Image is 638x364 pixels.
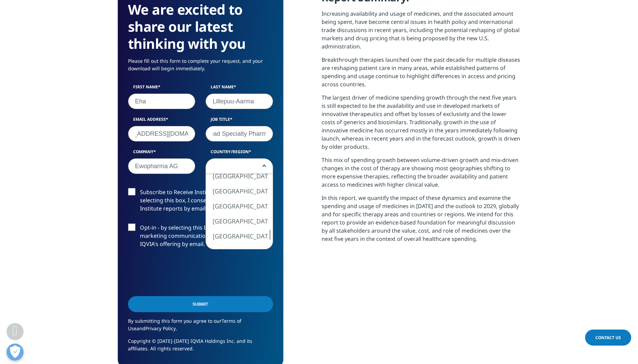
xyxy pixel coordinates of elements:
[128,149,196,158] label: Company
[322,10,521,56] p: Increasing availability and usage of medicines, and the associated amount being spent, have becom...
[585,330,631,346] a: Contact Us
[205,116,273,126] label: Job Title
[128,84,196,93] label: First Name
[322,156,521,194] p: This mix of spending growth between volume-driven growth and mix-driven changes in the cost of th...
[145,325,176,332] a: Privacy Policy
[205,149,273,158] label: Country/Region
[128,57,273,77] p: Please fill out this form to complete your request, and your download will begin immediately.
[128,337,273,358] p: Copyright © [DATE]-[DATE] IQVIA Holdings Inc. and its affiliates. All rights reserved.
[6,344,24,361] button: Open Preferences
[206,199,268,214] li: [GEOGRAPHIC_DATA]
[128,116,196,126] label: Email Address
[128,1,273,52] h3: We are excited to share our latest thinking with you
[322,93,521,156] p: The largest driver of medicine spending growth through the next five years is still expected to b...
[322,56,521,93] p: Breakthrough therapies launched over the past decade for multiple diseases are reshaping patient ...
[206,214,268,229] li: [GEOGRAPHIC_DATA]
[128,223,273,252] label: Opt-in - by selecting this box, I consent to receiving marketing communications and information a...
[206,244,268,259] li: Tokelau
[322,194,521,248] p: In this report, we quantify the impact of these dynamics and examine the spending and usage of me...
[206,169,268,184] li: [GEOGRAPHIC_DATA]
[205,84,273,93] label: Last Name
[595,335,621,340] span: Contact Us
[206,184,268,199] li: [GEOGRAPHIC_DATA]
[128,259,232,286] iframe: reCAPTCHA
[128,296,273,312] input: Submit
[206,229,268,244] li: [GEOGRAPHIC_DATA]
[128,317,273,337] p: By submitting this form you agree to our and .
[128,188,273,216] label: Subscribe to Receive Institute Reports - by selecting this box, I consent to receiving IQVIA Inst...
